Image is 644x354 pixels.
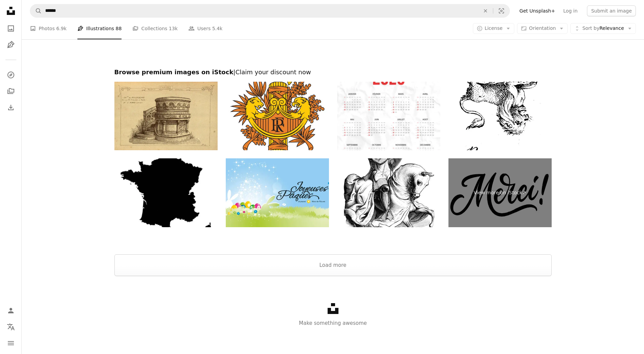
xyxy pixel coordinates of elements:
[448,82,552,151] img: Heraldry, coat of arms elements and families: Reverse
[4,22,18,35] a: Photos
[4,320,18,334] button: Language
[478,4,493,17] button: Clear
[582,25,599,31] span: Sort by
[517,23,568,34] button: Orientation
[582,25,624,32] span: Relevance
[169,25,178,32] span: 13k
[4,68,18,82] a: Explore
[114,254,552,276] button: Load more
[4,4,18,19] a: Home — Unsplash
[188,18,222,39] a: Users 5.4k
[485,25,503,31] span: License
[233,68,311,76] span: | Claim your discount now
[226,82,329,151] img: coat of arms of France vector illustration
[4,336,18,350] button: Menu
[30,4,510,18] form: Find visuals sitewide
[114,158,218,227] img: France map
[473,23,515,34] button: License
[30,4,42,17] button: Search Unsplash
[132,18,178,39] a: Collections 13k
[212,25,222,32] span: 5.4k
[515,5,559,16] a: Get Unsplash+
[570,23,636,34] button: Sort byRelevance
[30,18,67,39] a: Photos 6.9k
[529,25,556,31] span: Orientation
[4,101,18,114] a: Download History
[587,5,636,16] button: Submit an image
[559,5,582,16] a: Log in
[493,4,510,17] button: Visual search
[4,38,18,52] a: Illustrations
[226,158,329,227] img: Happy Easter background (Joyeuses Pâques - French)
[4,304,18,317] a: Log in / Sign up
[337,158,440,227] img: Knight in war costume under King Louis VI 11th century
[4,84,18,98] a: Collections
[114,82,218,151] img: Pulpit, Church architecture, History, decoration and design, art, French, Victorian, 19th Century
[56,25,67,32] span: 6.9k
[114,68,552,76] h2: Browse premium images on iStock
[22,319,644,327] p: Make something awesome
[448,158,552,227] a: View more on iStock↗
[337,82,440,151] img: French Calendar 2025 on white crumpled background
